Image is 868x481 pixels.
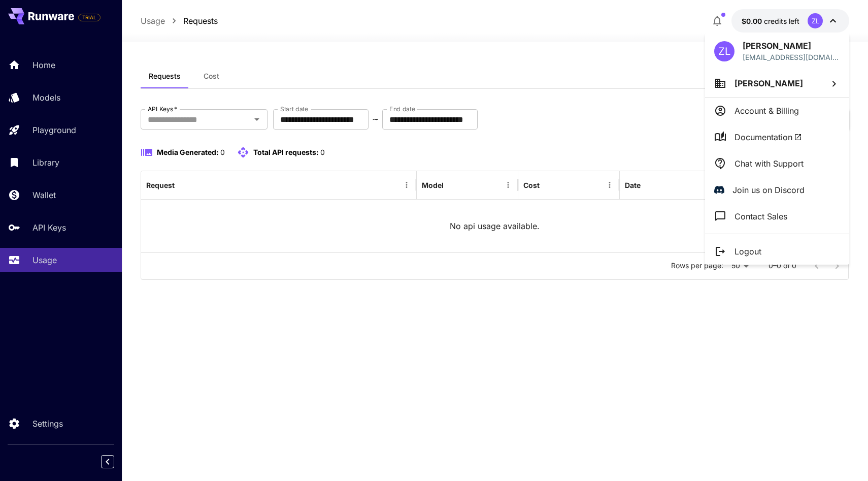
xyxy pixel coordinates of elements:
button: [PERSON_NAME] [705,70,849,97]
div: ZL [714,41,735,61]
span: Documentation [735,131,802,143]
p: Account & Billing [735,105,799,117]
p: Join us on Discord [732,184,805,196]
span: [PERSON_NAME] [735,78,803,88]
p: Chat with Support [735,157,804,170]
p: Logout [735,245,761,258]
div: work@ik.me [743,52,840,62]
p: [EMAIL_ADDRESS][DOMAIN_NAME] [743,52,840,62]
p: [PERSON_NAME] [743,40,840,52]
p: Contact Sales [735,210,787,222]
